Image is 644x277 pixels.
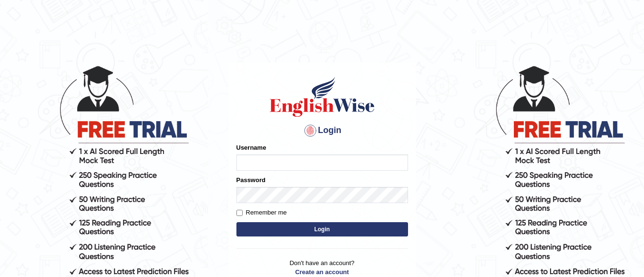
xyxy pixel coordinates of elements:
input: Remember me [236,210,243,216]
a: Create an account [236,267,408,277]
h4: Login [236,123,408,138]
label: Username [236,143,266,152]
label: Password [236,175,266,185]
img: Logo of English Wise sign in for intelligent practice with AI [268,75,377,118]
label: Remember me [236,208,287,217]
button: Login [236,222,408,236]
